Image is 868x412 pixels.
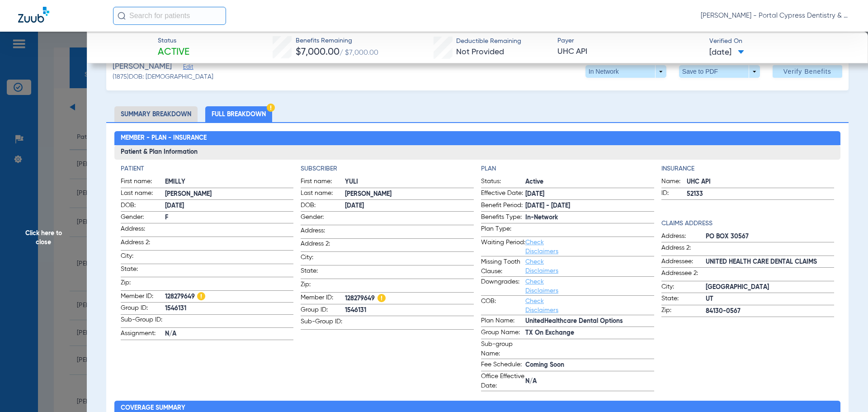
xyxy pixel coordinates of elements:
[525,189,654,199] span: [DATE]
[301,177,345,188] span: First name:
[481,316,525,327] span: Plan Name:
[118,12,126,20] img: Search Icon
[301,280,345,292] span: Zip:
[481,224,525,237] span: Plan Type:
[296,47,340,57] span: $7,000.00
[709,37,854,46] span: Verified On
[158,36,189,46] span: Status
[121,251,165,264] span: City:
[481,238,525,256] span: Waiting Period:
[661,177,687,188] span: Name:
[687,189,835,199] span: 52133
[525,328,654,338] span: TX On Exchange
[165,189,294,199] span: [PERSON_NAME]
[114,131,841,146] h2: Member - Plan - Insurance
[525,360,654,370] span: Coming Soon
[481,277,525,295] span: Downgrades:
[481,213,525,223] span: Benefits Type:
[481,360,525,371] span: Fee Schedule:
[345,177,474,187] span: YULI
[525,279,558,294] a: Check Disclaimers
[121,315,165,327] span: Sub-Group ID:
[557,36,702,46] span: Payer
[121,265,165,277] span: State:
[113,7,226,25] input: Search for patients
[783,68,831,75] span: Verify Benefits
[481,164,654,174] h4: Plan
[345,306,474,315] span: 1546131
[773,65,842,78] button: Verify Benefits
[121,303,165,314] span: Group ID:
[114,106,198,122] li: Summary Breakdown
[183,64,191,72] span: Edit
[481,189,525,199] span: Effective Date:
[481,177,525,188] span: Status:
[121,278,165,290] span: Zip:
[158,46,189,59] span: Active
[481,201,525,212] span: Benefit Period:
[121,177,165,188] span: First name:
[661,269,706,281] span: Addressee 2:
[525,298,558,313] a: Check Disclaimers
[456,48,504,56] span: Not Provided
[706,307,835,316] span: 84130-0567
[525,213,654,223] span: In-Network
[661,294,706,305] span: State:
[701,11,850,20] span: [PERSON_NAME] - Portal Cypress Dentistry & Orthodontics
[301,201,345,212] span: DOB:
[121,213,165,223] span: Gender:
[706,294,835,304] span: UT
[165,201,294,211] span: [DATE]
[340,49,378,57] span: / $7,000.00
[525,317,654,326] span: UnitedHealthcare Dental Options
[114,145,841,160] h3: Patient & Plan Information
[165,329,294,339] span: N/A
[525,259,558,274] a: Check Disclaimers
[205,106,272,122] li: Full Breakdown
[345,189,474,199] span: [PERSON_NAME]
[301,226,345,238] span: Address:
[301,317,345,329] span: Sub-Group ID:
[525,377,654,386] span: N/A
[301,164,474,174] h4: Subscriber
[121,189,165,199] span: Last name:
[661,282,706,293] span: City:
[481,328,525,339] span: Group Name:
[823,369,868,412] iframe: Chat Widget
[121,224,165,237] span: Address:
[165,304,294,313] span: 1546131
[345,201,474,211] span: [DATE]
[557,46,702,57] span: UHC API
[706,232,835,242] span: PO BOX 30567
[661,164,835,174] app-breakdown-title: Insurance
[301,189,345,199] span: Last name:
[296,36,378,46] span: Benefits Remaining
[481,340,525,359] span: Sub-group Name:
[525,239,558,255] a: Check Disclaimers
[301,293,345,304] span: Member ID:
[377,294,386,302] img: Hazard
[661,189,687,199] span: ID:
[706,283,835,292] span: [GEOGRAPHIC_DATA]
[113,61,172,72] span: [PERSON_NAME]
[113,72,213,82] span: (1875) DOB: [DEMOGRAPHIC_DATA]
[345,294,474,303] span: 128279649
[165,292,294,302] span: 128279649
[301,213,345,225] span: Gender:
[661,257,706,268] span: Addressee:
[481,257,525,276] span: Missing Tooth Clause:
[121,201,165,212] span: DOB:
[661,219,835,228] h4: Claims Address
[706,257,835,267] span: UNITED HEALTH CARE DENTAL CLAIMS
[687,177,835,187] span: UHC API
[301,253,345,265] span: City:
[121,238,165,250] span: Address 2:
[197,292,205,300] img: Hazard
[525,201,654,211] span: [DATE] - [DATE]
[525,177,654,187] span: Active
[456,37,521,46] span: Deductible Remaining
[121,329,165,340] span: Assignment:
